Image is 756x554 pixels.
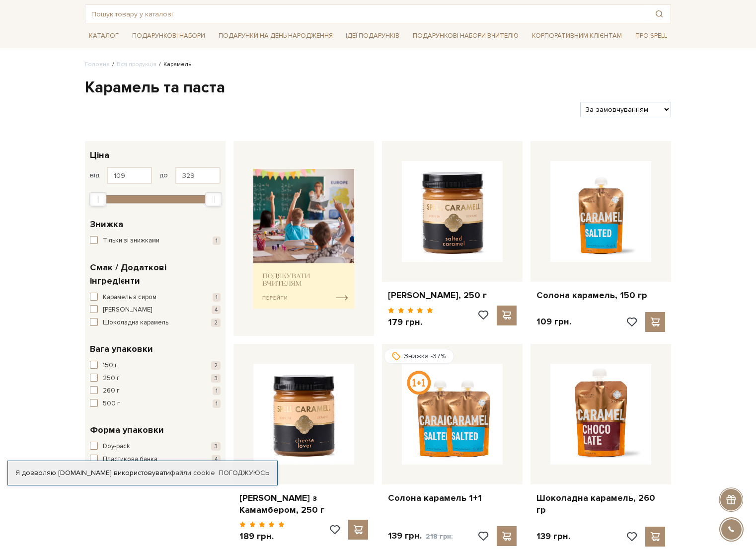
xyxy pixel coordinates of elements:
span: Форма упаковки [90,423,164,437]
a: Погоджуюсь [219,469,269,477]
p: 139 грн. [536,531,570,542]
span: 4 [212,306,221,314]
span: від [90,171,99,180]
span: 1 [213,237,221,245]
span: 500 г [103,399,120,409]
input: Пошук товару у каталозі [85,5,648,23]
span: [PERSON_NAME] [103,305,152,315]
p: 189 грн. [239,531,285,542]
span: 1 [213,399,221,408]
div: Min [89,192,106,206]
button: 260 г 1 [90,386,221,396]
a: Каталог [85,28,123,44]
a: Про Spell [631,28,671,44]
a: Корпоративним клієнтам [528,28,626,44]
a: [PERSON_NAME] з Камамбером, 250 г [239,492,368,516]
a: Подарункові набори [128,28,209,44]
span: 1 [213,387,221,395]
span: до [159,171,168,180]
span: Ціна [90,149,109,162]
button: Doy-pack 3 [90,442,221,452]
img: Солона карамель, 150 гр [550,161,651,262]
a: Вся продукція [117,61,156,68]
a: [PERSON_NAME], 250 г [388,290,517,301]
input: Ціна [107,167,152,184]
button: Шоколадна карамель 2 [90,318,221,328]
p: 179 грн. [388,317,433,328]
span: 250 г [103,374,120,384]
a: Солона карамель, 150 гр [536,290,665,301]
span: 3 [211,442,221,451]
img: banner [253,169,354,309]
span: 260 г [103,386,120,396]
button: 150 г 2 [90,361,221,371]
button: [PERSON_NAME] 4 [90,305,221,315]
div: Я дозволяю [DOMAIN_NAME] використовувати [8,469,277,477]
span: Знижка [90,218,123,231]
p: 109 грн. [536,316,571,327]
li: Карамель [156,60,191,69]
span: 150 г [103,361,118,371]
h1: Карамель та паста [85,78,671,98]
span: 2 [211,361,221,370]
span: 218 грн. [426,532,453,541]
span: 1 [213,293,221,302]
span: Карамель з сиром [103,293,156,303]
p: 139 грн. [388,530,453,542]
div: Max [205,192,222,206]
img: Солона карамель 1+1 [402,364,503,465]
button: 500 г 1 [90,399,221,409]
span: Тільки зі знижками [103,236,159,246]
span: Doy-pack [103,442,130,452]
a: Ідеї подарунків [342,28,403,44]
span: 2 [211,318,221,327]
button: Пошук товару у каталозі [648,5,671,23]
span: Смак / Додаткові інгредієнти [90,261,218,288]
a: Подарункові набори Вчителю [409,27,523,44]
a: Подарунки на День народження [215,28,337,44]
button: Карамель з сиром 1 [90,293,221,303]
button: 250 г 3 [90,374,221,384]
span: Вага упаковки [90,342,153,356]
a: Головна [85,61,110,68]
span: 4 [212,455,221,464]
span: Пластикова банка [103,455,157,465]
a: Шоколадна карамель, 260 гр [536,492,665,516]
span: 3 [211,374,221,383]
input: Ціна [175,167,221,184]
button: Тільки зі знижками 1 [90,236,221,246]
img: Шоколадна карамель, 260 гр [550,364,651,465]
a: файли cookie [170,469,215,477]
span: Шоколадна карамель [103,318,168,328]
a: Солона карамель 1+1 [388,492,517,504]
div: Знижка -37% [384,349,454,364]
button: Пластикова банка 4 [90,455,221,465]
